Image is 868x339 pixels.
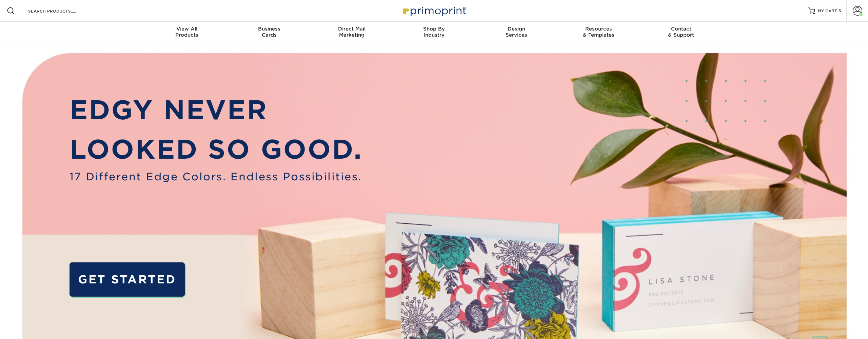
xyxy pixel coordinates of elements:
[311,22,393,43] a: Direct MailMarketing
[400,3,468,18] img: Primoprint
[146,26,228,32] span: View All
[818,8,837,14] span: MY CART
[70,130,362,169] p: LOOKED SO GOOD.
[311,26,393,32] span: Direct Mail
[146,22,228,43] a: View AllProducts
[228,26,311,32] span: Business
[640,26,722,38] div: & Support
[475,26,557,32] span: Design
[228,26,311,38] div: Cards
[475,26,557,38] div: Services
[393,22,475,43] a: Shop ByIndustry
[228,22,311,43] a: BusinessCards
[311,26,393,38] div: Marketing
[640,22,722,43] a: Contact& Support
[393,26,475,32] span: Shop By
[146,26,228,38] div: Products
[839,8,841,13] span: 3
[70,169,362,184] span: 17 Different Edge Colors. Endless Possibilities.
[70,262,185,297] a: GET STARTED
[27,7,94,15] input: SEARCH PRODUCTS.....
[557,22,640,43] a: Resources& Templates
[640,26,722,32] span: Contact
[393,26,475,38] div: Industry
[475,22,557,43] a: DesignServices
[70,91,362,129] p: EDGY NEVER
[557,26,640,38] div: & Templates
[557,26,640,32] span: Resources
